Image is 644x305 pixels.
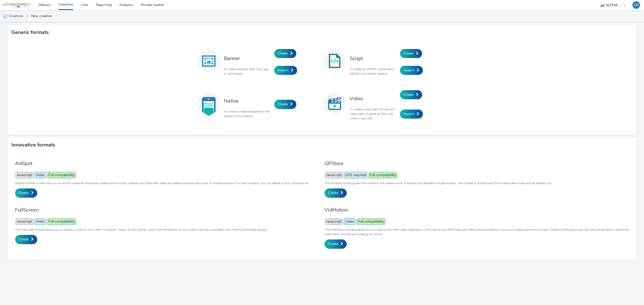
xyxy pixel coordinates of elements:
[325,181,629,185] p: The GPStore format guides the mobile to the nearest store, it requires the activation of geolocat...
[356,218,385,225] span: Full compatibility
[325,160,629,167] h3: GPStore
[274,66,297,75] a: Import
[404,51,414,56] span: Create
[350,67,397,76] p: To create an HTML5 / javascript or MRAID (rich media) creative.
[328,190,338,195] span: Create
[634,1,639,9] div: ZM
[404,92,414,97] span: Create
[29,10,54,22] a: New creative
[325,218,343,225] span: Javascript
[328,241,338,246] span: Create
[278,51,288,56] span: Create
[15,227,319,232] p: The Fullscreen format allows you to display a video in full screen on mobile. Thanks to this form...
[325,207,629,213] h3: VidMotion
[278,102,288,107] span: Create
[344,218,355,225] span: Video
[1,2,31,8] img: undefined Logo
[15,207,319,213] h3: FullScreen
[224,67,272,76] p: To create a banner with .png, .jpg or .gif formats.
[11,141,55,149] h3: Innovative formats
[400,49,422,58] a: Create
[196,48,221,74] img: banner.svg
[34,218,46,225] span: Video
[15,235,37,244] a: Create
[19,237,29,242] span: Create
[404,112,414,116] span: Import
[322,48,347,74] img: code.svg
[325,239,347,248] a: Create
[196,91,221,116] img: native.svg
[274,100,296,109] a: Create
[404,68,414,73] span: Import
[325,172,343,178] span: Javascript
[15,181,319,185] p: AdSpot format is really easy to use and to create an interactive creative from a video. Upload yo...
[224,97,272,104] h3: Native
[274,49,296,58] a: Create
[325,227,629,236] p: The VidMotion format enables you to create a fullscreen video regardless of the size of your MP4 ...
[400,110,423,119] a: Import
[15,188,37,197] a: Create
[350,95,397,102] h3: Video
[15,160,319,167] h3: AdSpot
[16,218,33,225] span: Javascript
[47,172,76,178] span: Full compatibility
[224,55,272,62] h3: Banner
[400,66,423,75] a: Import
[400,90,422,99] a: Create
[278,68,289,73] span: Import
[16,172,33,178] span: Javascript
[322,91,347,116] img: video.svg
[368,172,397,178] span: Full compatibility
[350,107,397,121] p: To create a vast video format with .mp4 video or paste an XML vast code or vast URL.
[11,29,49,36] h3: Generic formats
[344,172,367,178] span: GPS required
[350,55,397,62] h3: Script
[19,190,29,195] span: Create
[47,218,76,225] span: Full compatibility
[325,188,347,197] a: Create
[34,172,46,178] span: Video
[224,109,272,118] p: To create a creative adapted to the design of the website.
[3,14,8,19] img: mobile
